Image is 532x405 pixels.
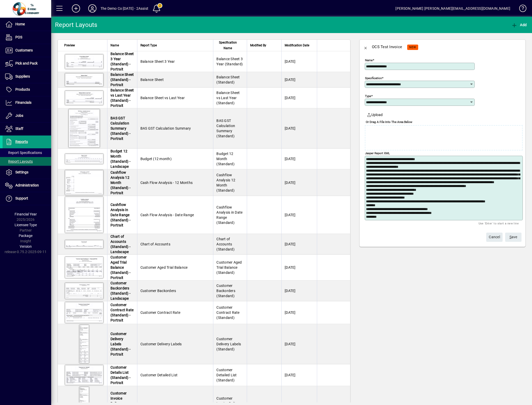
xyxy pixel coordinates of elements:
span: Customer Backorders [140,289,176,293]
span: Support [15,196,28,200]
span: Home [15,22,25,26]
a: POS [3,31,51,44]
span: Report Layouts [5,159,33,163]
span: Report Specifications [5,151,42,155]
div: Report Layouts [55,21,97,29]
span: Customer Contract Rate (Standard) [216,305,239,320]
td: [DATE] [281,51,317,72]
span: Chart of Accounts (Standard) - Landscape [110,234,130,254]
span: Preview [64,43,75,48]
a: Suppliers [3,70,51,83]
span: ave [509,233,517,241]
mat-label: Name [365,58,373,62]
a: Settings [3,166,51,179]
button: Cancel [486,233,503,242]
span: Cashflow Analysis 12 Month (Standard) [216,173,235,192]
a: Customers [3,44,51,57]
span: BAS GST Calculation Summary (Standard) [216,119,235,138]
mat-label: Jasper Report XML [365,151,390,155]
span: Modified By [250,43,266,48]
span: Balance Sheet (Standard) [216,75,240,84]
div: The Demo Co [DATE] - 2Assist [101,4,148,13]
span: Chart of Accounts (Standard) [216,237,235,251]
span: Staff [15,127,23,131]
span: Customer Aged Trial Balance [140,265,188,269]
span: Customer Contract Rate (Standard) - Portrait [110,303,134,322]
span: Suppliers [15,74,30,78]
span: Balance Sheet 3 Year [140,59,175,64]
span: Modification Date [285,43,309,48]
span: Version [20,244,32,248]
span: Balance Sheet [140,78,164,82]
td: [DATE] [281,108,317,149]
button: Back [360,41,372,53]
span: Customer Contract Rate [140,310,181,315]
span: Customer Backorders (Standard) - Landscape [110,281,130,300]
span: Report Type [140,43,157,48]
span: Jobs [15,113,23,118]
span: S [509,235,512,239]
span: BAS GST Calculation Summary [140,126,191,130]
span: Specification Name [216,40,239,51]
span: Customer Delivery Labels [140,342,182,346]
span: Customers [15,48,33,52]
span: Package [19,234,32,238]
td: [DATE] [281,169,317,196]
button: Save [505,233,522,242]
span: Cashflow Analysis in Date Range (Standard) [216,205,242,225]
span: Add [511,23,527,27]
button: Upload [365,110,385,119]
a: Jobs [3,109,51,122]
a: Pick and Pack [3,57,51,70]
a: Home [3,18,51,31]
button: Profile [84,4,101,13]
td: [DATE] [281,364,317,386]
span: Customer Delivery Labels (Standard) - Portrait [110,332,130,356]
div: [PERSON_NAME] [PERSON_NAME][EMAIL_ADDRESS][DOMAIN_NAME] [395,4,510,13]
a: Support [3,192,51,205]
span: Balance Sheet (Standard) - Portrait [110,72,134,87]
td: [DATE] [281,234,317,255]
span: Settings [15,170,28,174]
span: Cash Flow Analysis - 12 Months [140,181,193,185]
div: Modification Date [285,43,314,48]
span: Customer Detailed List (Standard) [216,368,237,382]
a: Report Layouts [3,157,51,166]
span: Administration [15,183,39,187]
span: BAS GST Calculation Summary (Standard) - Portrait [110,116,130,141]
span: Balance Sheet vs Last Year [140,96,185,100]
span: Budget (12 month) [140,157,172,161]
a: Financials [3,96,51,109]
div: Specification Name [216,40,244,51]
mat-label: Type [365,94,371,98]
span: Customer Backorders (Standard) [216,284,235,298]
td: [DATE] [281,149,317,169]
span: Products [15,87,30,91]
span: Financial Year [15,212,37,216]
span: Customer Aged Trial Balance (Standard) [216,260,242,275]
td: [DATE] [281,196,317,234]
div: Name [110,43,134,48]
a: Administration [3,179,51,192]
span: POS [15,35,22,39]
span: Chart of Accounts [140,242,170,246]
button: Add [510,20,528,29]
a: Products [3,83,51,96]
span: Budget 12 Month (Standard) - Landscape [110,149,130,169]
div: OCS Test Invoice [372,43,402,51]
td: [DATE] [281,255,317,281]
span: Pick and Pack [15,61,38,65]
span: Balance Sheet vs Last Year (Standard) - Portrait [110,88,134,108]
span: Balance Sheet 3 Year (Standard) - Portrait [110,52,134,71]
span: Reports [15,140,28,144]
span: Upload [367,112,383,118]
td: [DATE] [281,281,317,301]
span: Customer Detailed List [140,373,178,377]
td: [DATE] [281,72,317,88]
div: Report Type [140,43,210,48]
span: Licensee Type [15,223,37,227]
span: Cashflow Analysis 12 Month (Standard) - Portrait [110,170,130,195]
span: Budget 12 Month (Standard) [216,152,235,166]
a: Report Specifications [3,148,51,157]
